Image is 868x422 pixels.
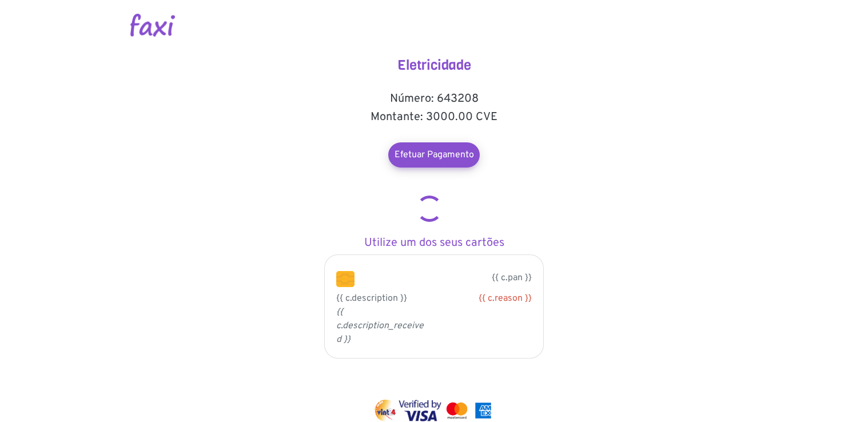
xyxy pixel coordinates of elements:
p: {{ c.pan }} [372,271,532,285]
div: {{ c.reason }} [443,292,532,305]
h5: Montante: 3000.00 CVE [320,110,548,124]
img: mastercard [444,400,470,421]
img: vinti4 [374,400,397,421]
h5: Utilize um dos seus cartões [320,236,548,250]
img: chip.png [336,271,355,287]
img: mastercard [472,400,494,421]
h4: Eletricidade [320,57,548,74]
i: {{ c.description_received }} [336,306,424,345]
span: {{ c.description }} [336,293,407,304]
img: visa [399,400,441,421]
a: Efetuar Pagamento [388,142,480,168]
h5: Número: 643208 [320,92,548,106]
